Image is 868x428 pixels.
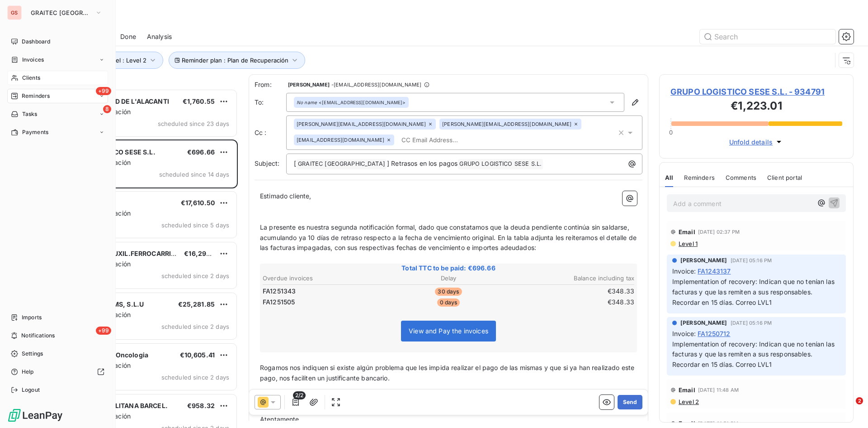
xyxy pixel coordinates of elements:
span: GRAITEC [GEOGRAPHIC_DATA] [31,9,91,16]
span: +99 [96,327,111,335]
span: [ [294,159,296,167]
input: Search [700,29,835,44]
img: Logo LeanPay [7,408,63,423]
span: Analysis [147,32,172,41]
span: [DATE] 01:51 PM [698,421,738,426]
a: Help [7,365,108,379]
span: €16,293.10 [184,250,219,257]
span: Subject: [255,159,279,167]
span: Unfold details [729,137,773,147]
span: GRAITEC [GEOGRAPHIC_DATA] [297,159,387,169]
span: Settings [22,350,43,358]
span: €25,281.85 [178,300,215,308]
span: Estimado cliente, [260,192,311,200]
span: €17,610.50 [181,199,215,207]
span: 0 days [437,298,460,307]
span: Clients [22,74,40,82]
span: Implementation of recovery: Indican que no tenían las facturas y que las remiten a sus responsabl... [672,340,836,369]
span: Level 2 [678,398,699,405]
span: €696.66 [187,148,215,156]
em: No name [297,99,317,106]
span: [PERSON_NAME] [288,82,330,87]
span: La presente es nuestra segunda notificación formal, dado que constatamos que la deuda pendiente c... [260,223,638,252]
span: 30 days [435,288,462,296]
span: scheduled since 14 days [159,171,229,178]
button: Send [618,395,642,409]
span: Level 1 [678,240,698,247]
span: Help [22,368,34,376]
span: Atentamente, [260,415,301,423]
span: scheduled since 2 days [161,323,229,330]
span: Tasks [22,110,38,118]
span: Invoices [22,56,44,64]
span: FA1250712 [698,329,730,338]
span: 2/2 [293,391,306,399]
span: Payments [22,128,48,136]
span: 2 [856,397,863,404]
span: From: [255,80,286,89]
span: Dashboard [22,38,50,46]
span: Email [679,420,695,427]
h3: €1,223.01 [670,98,842,116]
span: 8 [103,105,111,113]
iframe: Intercom live chat [837,397,859,419]
span: FA1243137 [698,266,731,276]
span: scheduled since 5 days [161,221,229,229]
span: Invoice : [672,266,696,276]
span: Implementation of recovery: Indican que no tenían las facturas y que las remiten a sus responsabl... [672,278,836,306]
th: Overdue invoices [262,274,386,283]
span: Email [679,386,695,394]
span: €1,760.55 [183,97,215,105]
span: Invoice : [672,329,696,338]
span: - [EMAIL_ADDRESS][DOMAIN_NAME] [331,82,421,87]
div: GS [7,5,22,20]
label: Cc : [255,128,286,137]
span: Logout [22,386,40,394]
span: 0 [669,129,673,136]
span: [DATE] 11:48 AM [698,387,739,393]
span: Done [120,32,136,41]
input: CC Email Address... [398,133,502,147]
span: [DATE] 02:37 PM [698,229,740,235]
span: [PERSON_NAME][EMAIL_ADDRESS][DOMAIN_NAME] [442,121,571,127]
span: Comments [726,174,756,181]
span: All [665,174,673,181]
span: View and Pay the invoices [409,327,488,335]
span: Reminders [22,92,50,100]
span: €958.32 [187,402,215,409]
span: scheduled since 2 days [161,374,229,381]
button: Reminder plan : Plan de Recuperación [169,52,305,69]
span: scheduled since 2 days [161,272,229,279]
span: ] Retrasos en los pagos [387,159,458,167]
span: GRUPO LOGISTICO SESE S.L. - 934791 [670,86,842,98]
span: CAF CONST.Y AUXIL.FERROCARRILES SA [64,250,193,257]
span: €10,605.41 [180,351,215,359]
span: Total TTC to be paid: €696.66 [261,264,636,273]
span: Imports [22,313,42,322]
span: FA1251505 [263,298,295,307]
span: [DATE] 05:16 PM [731,258,772,263]
span: [PERSON_NAME] [680,256,727,264]
span: GRUPO LOGISTICO SESE S.L. [458,159,543,169]
span: Reminder plan : Plan de Recuperación [182,57,288,64]
span: +99 [96,87,111,95]
label: To: [255,98,286,107]
span: [PERSON_NAME][EMAIL_ADDRESS][DOMAIN_NAME] [297,121,426,127]
span: [PERSON_NAME] [680,319,727,327]
div: grid [43,89,238,428]
th: Balance including tax [511,274,635,283]
span: scheduled since 23 days [158,120,229,127]
td: €348.33 [511,286,635,296]
td: €348.33 [511,297,635,307]
span: Reminders [684,174,714,181]
span: [DATE] 05:16 PM [731,320,772,326]
span: Email [679,228,695,236]
span: Rogamos nos indiquen si existe algún problema que les impida realizar el pago de las mismas y que... [260,364,636,382]
span: Client portal [767,174,802,181]
div: <[EMAIL_ADDRESS][DOMAIN_NAME]> [297,99,406,106]
span: MANCOMUNIDAD DE L'ALACANTI [64,97,169,105]
span: [EMAIL_ADDRESS][DOMAIN_NAME] [297,137,384,143]
th: Delay [387,274,510,283]
span: FA1251343 [263,287,296,296]
span: Notifications [21,332,55,340]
